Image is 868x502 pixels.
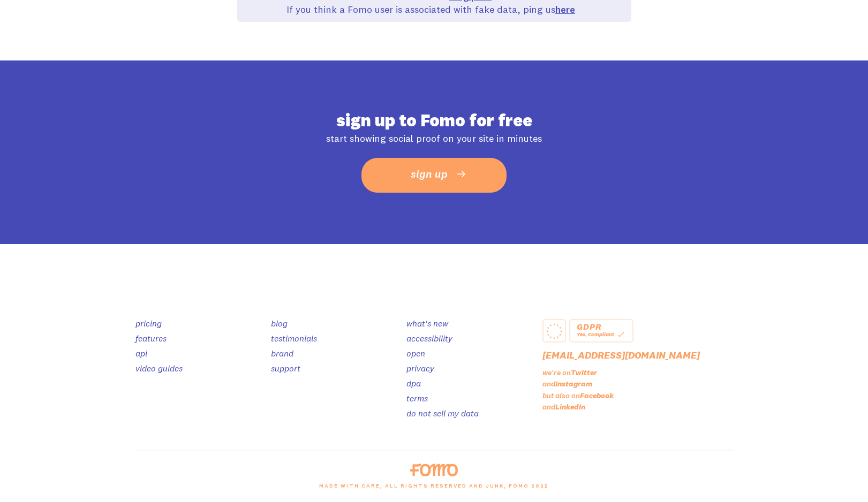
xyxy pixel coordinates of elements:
[410,463,458,476] img: fomo-logo-orange-8ab935bcb42dfda78e33409a85f7af36b90c658097e6bb5368b87284a318b3da.svg
[271,318,288,329] a: blog
[406,378,421,389] a: dpa
[406,363,434,374] a: privacy
[542,368,733,377] p: we're on
[135,112,733,129] h2: sign up to Fomo for free
[542,349,700,361] a: [EMAIL_ADDRESS][DOMAIN_NAME]
[406,408,479,419] a: do not sell my data
[271,348,293,359] a: brand
[542,402,733,412] p: and
[569,319,633,343] a: GDPR Yes, Compliant
[555,402,585,412] a: LinkedIn
[361,158,507,193] a: sign up
[135,318,162,329] a: pricing
[135,132,733,144] p: start showing social proof on your site in minutes
[577,330,626,339] div: Yes, Compliant
[135,348,147,359] a: api
[406,333,452,344] a: accessibility
[555,379,593,389] a: Instagram
[555,3,575,16] a: here
[135,363,183,374] a: video guides
[135,333,167,344] a: features
[542,391,733,400] p: but also on
[580,391,614,400] a: Facebook
[129,476,739,502] div: made with care, all rights reserved and junk, Fomo 2025
[406,393,428,404] a: terms
[571,368,597,377] a: Twitter
[406,318,448,329] a: what's new
[406,348,425,359] a: open
[577,323,626,330] div: GDPR
[271,363,300,374] a: support
[411,164,448,184] span: sign up
[542,379,733,389] p: and
[271,333,317,344] a: testimonials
